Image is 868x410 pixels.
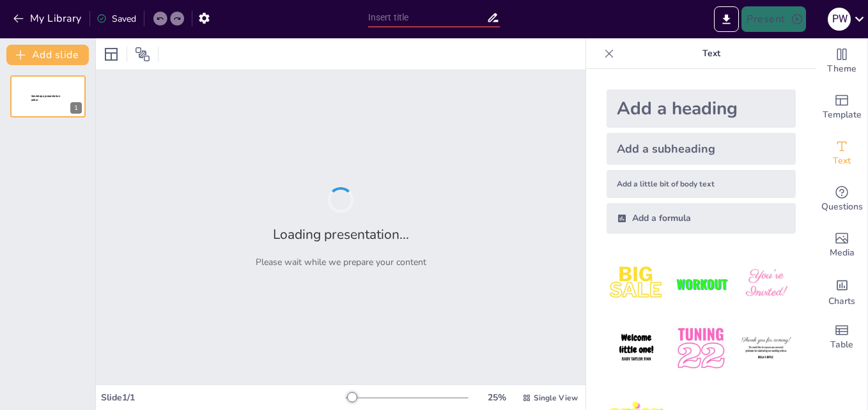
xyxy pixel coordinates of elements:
div: Saved [97,13,136,25]
div: Add images, graphics, shapes or video [816,222,867,268]
div: Change the overall theme [816,38,867,84]
h2: Loading presentation... [273,225,409,243]
span: Sendsteps presentation editor [31,95,60,102]
img: 5.jpeg [671,319,731,378]
span: Position [135,47,150,62]
div: Layout [101,44,121,65]
button: Present [741,6,805,32]
div: Slide 1 / 1 [101,391,346,404]
button: P W [828,6,851,32]
span: Text [833,154,851,168]
div: Get real-time input from your audience [816,176,867,222]
button: Add slide [6,45,89,65]
div: Add text boxes [816,130,867,176]
img: 1.jpeg [607,254,666,314]
div: Add a formula [607,203,796,234]
div: 25 % [481,391,512,404]
img: 4.jpeg [607,319,666,378]
div: 1 [10,75,86,118]
div: 1 [70,102,82,114]
div: Add a little bit of body text [607,170,796,198]
div: Add ready made slides [816,84,867,130]
span: Questions [821,200,863,214]
span: Theme [827,62,856,76]
div: Add charts and graphs [816,268,867,314]
div: Add a table [816,314,867,360]
div: P W [828,8,851,31]
img: 3.jpeg [736,254,796,314]
button: My Library [10,8,87,29]
p: Please wait while we prepare your content [256,256,426,268]
span: Single View [534,393,578,403]
div: Add a heading [607,89,796,128]
span: Table [830,338,853,352]
img: 6.jpeg [736,319,796,378]
span: Template [823,108,862,122]
span: Charts [828,294,855,308]
img: 2.jpeg [671,254,731,314]
span: Media [830,246,855,260]
button: Export to PowerPoint [714,6,739,32]
div: Add a subheading [607,133,796,165]
p: Text [619,38,803,69]
input: Insert title [368,8,486,27]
